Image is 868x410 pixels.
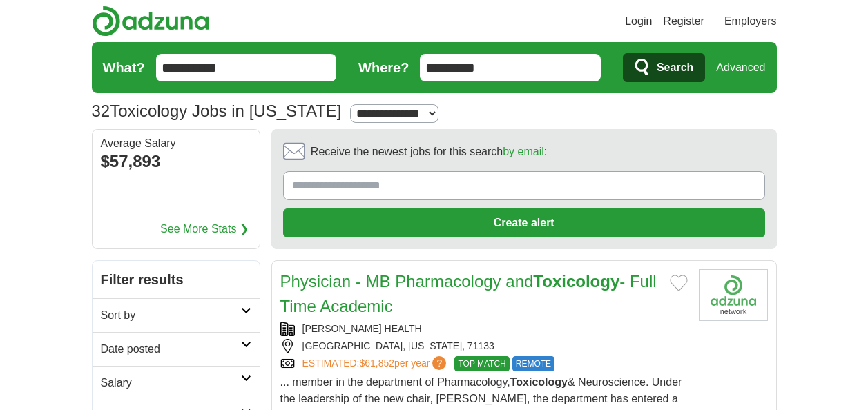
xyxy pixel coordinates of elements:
button: Search [623,53,705,82]
button: Create alert [283,208,765,237]
div: [GEOGRAPHIC_DATA], [US_STATE], 71133 [280,339,688,353]
a: Advanced [716,54,765,81]
a: ESTIMATED:$61,852per year? [302,356,450,371]
div: $57,893 [101,149,251,174]
span: $61,852 [359,358,394,369]
h2: Sort by [101,307,241,324]
span: Receive the newest jobs for this search : [311,144,547,160]
a: Login [625,13,652,30]
button: Add to favorite jobs [670,275,688,291]
strong: Toxicology [533,272,619,291]
a: Employers [724,13,777,30]
h1: Toxicology Jobs in [US_STATE] [92,101,342,120]
img: Company logo [699,269,768,321]
a: by email [503,146,544,157]
span: Search [657,54,693,81]
img: Adzuna logo [92,6,209,37]
a: Date posted [93,332,260,366]
h2: Filter results [93,261,260,298]
h2: Date posted [101,341,241,358]
span: 32 [92,99,110,124]
div: [PERSON_NAME] HEALTH [280,322,688,336]
span: ? [432,356,446,370]
a: See More Stats ❯ [160,221,249,237]
a: Sort by [93,298,260,332]
label: Where? [358,57,409,78]
label: What? [103,57,145,78]
h2: Salary [101,375,241,391]
a: Register [663,13,704,30]
a: Salary [93,366,260,400]
div: Average Salary [101,138,251,149]
a: Physician - MB Pharmacology andToxicology- Full Time Academic [280,272,657,315]
span: TOP MATCH [454,356,509,371]
strong: Toxicology [510,376,568,388]
span: REMOTE [512,356,554,371]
